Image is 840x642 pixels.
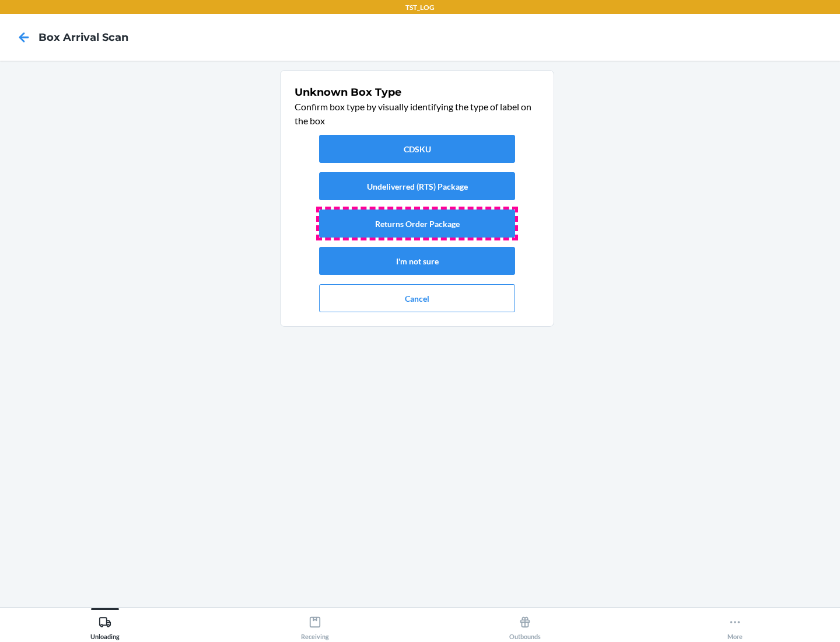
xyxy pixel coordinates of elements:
[509,611,541,640] div: Outbounds
[727,611,743,640] div: More
[405,2,435,13] p: TST_LOG
[210,608,420,640] button: Receiving
[90,611,120,640] div: Unloading
[319,284,515,312] button: Cancel
[319,172,515,200] button: Undeliverred (RTS) Package
[301,611,329,640] div: Receiving
[295,85,540,100] h1: Unknown Box Type
[319,135,515,163] button: CDSKU
[420,608,630,640] button: Outbounds
[38,30,128,45] h4: Box Arrival Scan
[630,608,840,640] button: More
[319,247,515,275] button: I'm not sure
[295,100,540,128] p: Confirm box type by visually identifying the type of label on the box
[319,210,515,238] button: Returns Order Package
